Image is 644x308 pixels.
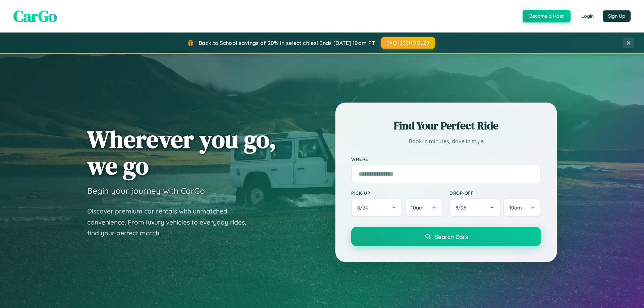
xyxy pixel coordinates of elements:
h1: Wherever you go, we go [87,126,276,179]
span: 10am [411,204,424,211]
button: BACK2SCHOOL20 [381,37,435,49]
button: 8/24 [351,198,402,217]
label: Pick-up [351,190,443,196]
button: 10am [503,198,541,217]
span: Search Cars [435,233,468,240]
button: Search Cars [351,227,541,246]
h2: Find Your Perfect Ride [351,118,541,133]
button: 8/25 [449,198,500,217]
button: 10am [405,198,443,217]
span: CarGo [13,5,57,27]
button: Login [576,10,599,22]
h3: Begin your journey with CarGo [87,186,205,196]
button: Sign Up [603,10,631,22]
label: Drop-off [449,190,541,196]
p: Discover premium car rentals with unmatched convenience. From luxury vehicles to everyday rides, ... [87,206,255,239]
span: 10am [509,204,522,211]
label: Where [351,156,541,162]
span: Back to School savings of 20% in select cities! Ends [DATE] 10am PT. [199,40,376,46]
span: 8 / 25 [455,204,470,211]
button: Become a Host [523,10,571,22]
span: 8 / 24 [357,204,371,211]
p: Book in minutes, drive in style [351,136,541,146]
